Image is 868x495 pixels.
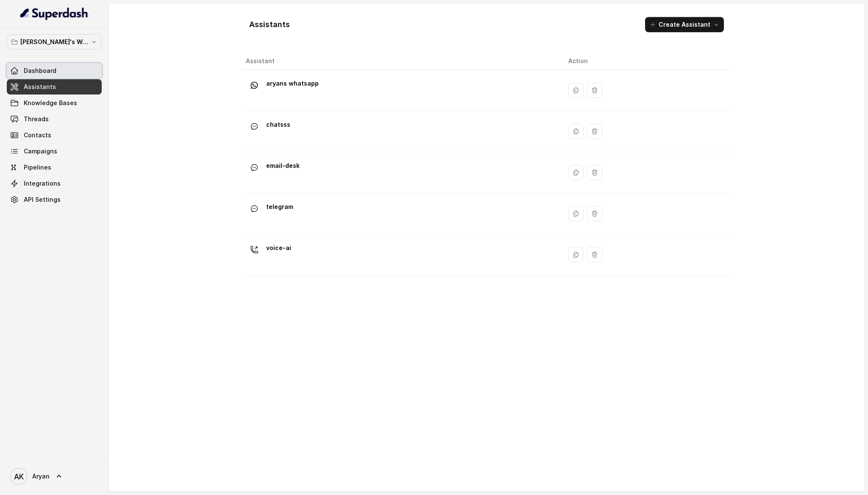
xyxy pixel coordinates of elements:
[20,7,89,20] img: light.svg
[266,159,300,172] p: email-desk
[32,472,50,481] span: Aryan
[24,99,77,107] span: Knowledge Bases
[266,200,293,214] p: telegram
[7,128,102,143] a: Contacts
[645,17,724,32] button: Create Assistant
[24,179,61,188] span: Integrations
[24,147,57,156] span: Campaigns
[562,53,731,70] th: Action
[20,37,88,47] p: [PERSON_NAME]'s Workspace
[7,144,102,159] a: Campaigns
[7,63,102,78] a: Dashboard
[7,111,102,127] a: Threads
[24,163,51,172] span: Pipelines
[266,241,291,255] p: voice-ai
[249,18,290,31] h1: Assistants
[7,160,102,175] a: Pipelines
[24,67,56,75] span: Dashboard
[7,34,102,50] button: [PERSON_NAME]'s Workspace
[7,192,102,207] a: API Settings
[266,118,290,131] p: chatsss
[24,115,49,123] span: Threads
[7,79,102,95] a: Assistants
[266,77,319,90] p: aryans whatsapp
[7,95,102,111] a: Knowledge Bases
[14,472,24,481] text: AK
[24,195,61,204] span: API Settings
[24,131,51,139] span: Contacts
[242,53,562,70] th: Assistant
[7,176,102,191] a: Integrations
[24,83,56,91] span: Assistants
[7,464,102,488] a: Aryan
